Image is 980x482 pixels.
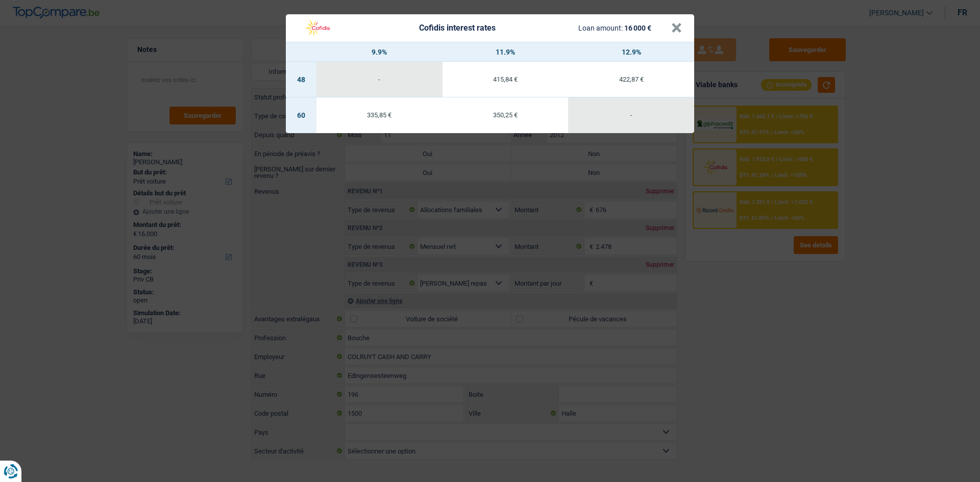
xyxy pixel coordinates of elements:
td: 60 [286,97,316,133]
button: × [671,23,682,33]
div: - [568,112,694,118]
th: 11.9% [443,42,569,62]
div: Cofidis interest rates [419,24,496,32]
div: 422,87 € [568,76,694,83]
div: 415,84 € [443,76,569,83]
div: 335,85 € [316,112,443,118]
td: 48 [286,62,316,97]
img: Cofidis [298,18,337,38]
span: Loan amount: [578,24,623,32]
th: 9.9% [316,42,443,62]
span: 16 000 € [624,24,651,32]
div: 350,25 € [443,112,569,118]
div: - [316,76,443,83]
th: 12.9% [568,42,694,62]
